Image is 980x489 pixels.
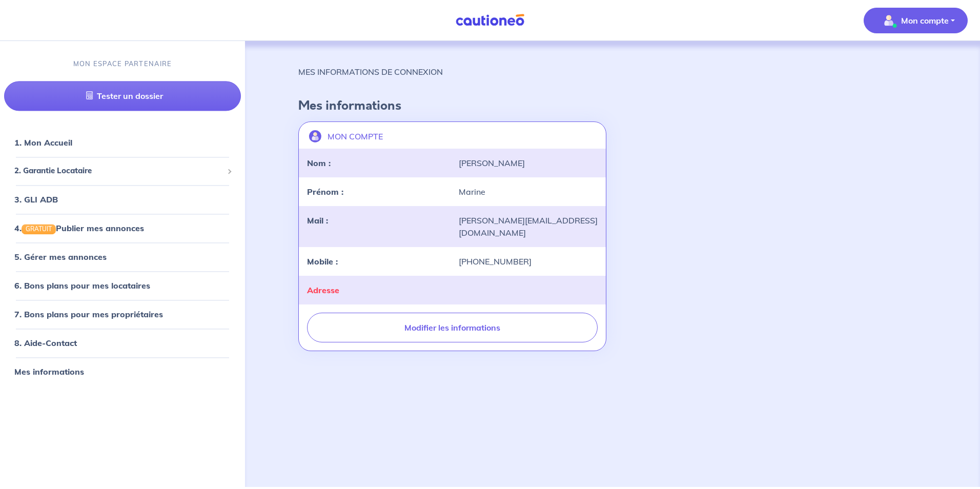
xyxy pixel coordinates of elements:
[307,285,339,295] strong: Adresse
[4,304,241,324] div: 7. Bons plans pour mes propriétaires
[307,187,343,197] strong: Prénom :
[453,186,604,198] div: Marine
[4,133,241,153] div: 1. Mon Accueil
[14,338,77,348] a: 8. Aide-Contact
[4,247,241,267] div: 5. Gérer mes annonces
[14,252,107,262] a: 5. Gérer mes annonces
[307,158,331,168] strong: Nom :
[453,157,604,169] div: [PERSON_NAME]
[4,81,241,111] a: Tester un dossier
[14,366,84,377] a: Mes informations
[14,223,144,233] a: 4.GRATUITPublier mes annonces
[4,189,241,210] div: 3. GLI ADB
[309,130,321,142] img: illu_account.svg
[14,280,150,291] a: 6. Bons plans pour mes locataires
[298,98,927,113] h4: Mes informations
[14,138,72,148] a: 1. Mon Accueil
[307,256,338,267] strong: Mobile :
[4,275,241,296] div: 6. Bons plans pour mes locataires
[307,215,328,226] strong: Mail :
[4,361,241,382] div: Mes informations
[453,214,604,239] div: [PERSON_NAME][EMAIL_ADDRESS][DOMAIN_NAME]
[328,130,383,142] p: MON COMPTE
[4,218,241,238] div: 4.GRATUITPublier mes annonces
[73,59,172,69] p: MON ESPACE PARTENAIRE
[4,161,241,181] div: 2. Garantie Locataire
[14,166,223,177] span: 2. Garantie Locataire
[14,309,163,319] a: 7. Bons plans pour mes propriétaires
[14,194,58,205] a: 3. GLI ADB
[881,12,897,29] img: illu_account_valid_menu.svg
[901,14,949,27] p: Mon compte
[452,14,528,27] img: Cautioneo
[4,333,241,353] div: 8. Aide-Contact
[864,8,968,33] button: illu_account_valid_menu.svgMon compte
[307,313,598,342] button: Modifier les informations
[298,66,443,78] p: MES INFORMATIONS DE CONNEXION
[453,255,604,268] div: [PHONE_NUMBER]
